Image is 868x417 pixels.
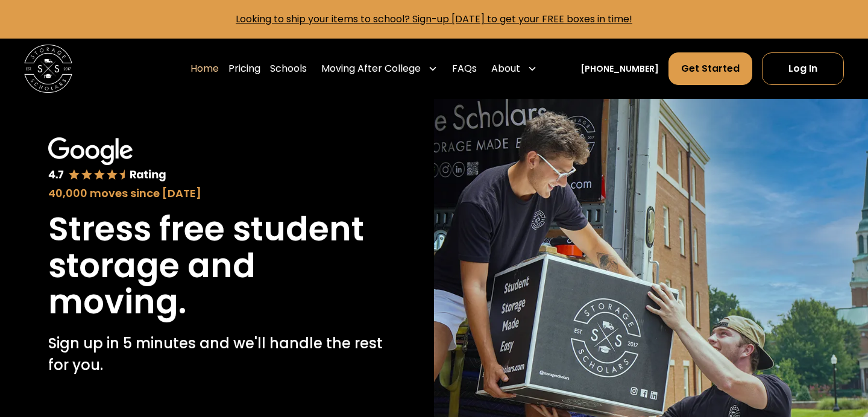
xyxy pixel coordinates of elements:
[228,52,260,86] a: Pricing
[236,12,632,26] a: Looking to ship your items to school? Sign-up [DATE] to get your FREE boxes in time!
[321,61,421,76] div: Moving After College
[491,61,520,76] div: About
[452,52,477,86] a: FAQs
[48,333,386,376] p: Sign up in 5 minutes and we'll handle the rest for you.
[486,52,542,86] div: About
[190,52,219,86] a: Home
[580,63,659,75] a: [PHONE_NUMBER]
[48,211,386,321] h1: Stress free student storage and moving.
[668,52,752,85] a: Get Started
[24,45,72,93] img: Storage Scholars main logo
[270,52,307,86] a: Schools
[316,52,442,86] div: Moving After College
[48,185,386,201] div: 40,000 moves since [DATE]
[762,52,844,85] a: Log In
[48,137,166,183] img: Google 4.7 star rating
